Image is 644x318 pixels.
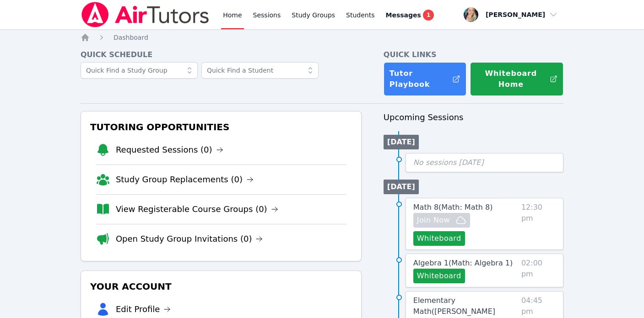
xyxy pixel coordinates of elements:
a: Requested Sessions (0) [116,143,223,156]
span: No sessions [DATE] [413,158,484,167]
a: Math 8(Math: Math 8) [413,202,493,213]
a: Edit Profile [116,303,171,316]
a: Tutor Playbook [384,62,466,96]
li: [DATE] [384,135,419,149]
input: Quick Find a Student [201,62,319,79]
span: Math 8 ( Math: Math 8 ) [413,203,493,212]
span: Messages [386,11,421,20]
h4: Quick Schedule [81,49,362,60]
button: Whiteboard [413,231,465,246]
input: Quick Find a Study Group [81,62,198,79]
a: Dashboard [114,33,148,42]
h3: Tutoring Opportunities [88,119,354,135]
span: Algebra 1 ( Math: Algebra 1 ) [413,259,513,267]
nav: Breadcrumb [81,33,563,42]
span: Dashboard [114,34,148,41]
a: View Registerable Course Groups (0) [116,203,278,216]
button: Join Now [413,213,470,228]
a: Study Group Replacements (0) [116,173,254,186]
span: 1 [423,10,434,21]
a: Open Study Group Invitations (0) [116,233,263,245]
a: Algebra 1(Math: Algebra 1) [413,258,513,269]
li: [DATE] [384,180,419,194]
h3: Your Account [88,278,354,295]
span: 02:00 pm [521,258,556,283]
h4: Quick Links [384,49,563,60]
img: Air Tutors [81,2,210,27]
button: Whiteboard [413,269,465,283]
button: Whiteboard Home [470,62,563,96]
span: Join Now [417,215,450,226]
h3: Upcoming Sessions [384,111,563,124]
span: 12:30 pm [521,202,556,246]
